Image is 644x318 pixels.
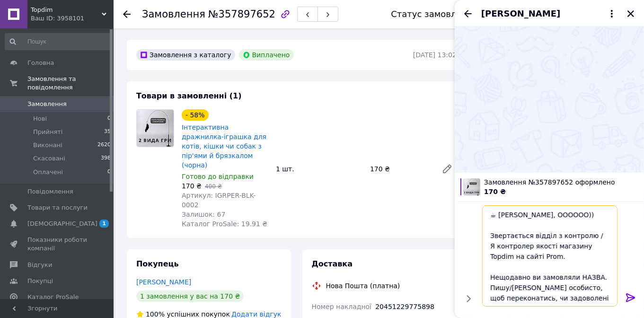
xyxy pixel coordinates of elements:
[182,220,267,228] span: Каталог ProSale: 19.91 ₴
[136,49,235,61] div: Замовлення з каталогу
[463,178,480,195] img: 6050268147_w100_h100_interaktivnaya-draznilka-igrushka-dlya.jpg
[27,203,88,212] span: Товари та послуги
[142,9,205,20] span: Замовлення
[391,9,478,19] div: Статус замовлення
[27,75,114,92] span: Замовлення та повідомлення
[33,168,63,177] span: Оплачені
[312,303,372,310] span: Номер накладної
[205,183,222,190] span: 400 ₴
[481,8,560,20] span: [PERSON_NAME]
[137,110,174,147] img: Інтерактивна дражнилка-іграшка для котів, кішки чи собак з пір'ями й брязкалом (чорна)
[27,187,73,196] span: Повідомлення
[27,293,79,301] span: Каталог ProSale
[239,49,294,61] div: Виплачено
[182,211,225,218] span: Залишок: 67
[99,220,109,228] span: 1
[136,291,244,302] div: 1 замовлення у вас на 170 ₴
[413,51,457,59] time: [DATE] 13:02
[27,236,88,253] span: Показники роботи компанії
[33,154,65,163] span: Скасовані
[625,8,636,19] button: Закрити
[101,154,111,163] span: 398
[366,162,434,176] div: 170 ₴
[97,141,111,150] span: 2620
[107,168,111,177] span: 0
[324,281,403,291] div: Нова Пошта (платна)
[27,220,97,228] span: [DEMOGRAPHIC_DATA]
[373,298,459,315] div: 20451229775898
[33,115,47,123] span: Нові
[482,205,618,307] textarea: ☕ [PERSON_NAME], ОООООО)) Звертається відділ з контролю / Я контролер якості магазину Topdim на с...
[146,310,165,318] span: 100%
[182,182,202,190] span: 170 ₴
[136,259,179,268] span: Покупець
[123,9,131,19] div: Повернутися назад
[272,162,366,176] div: 1 шт.
[231,310,281,318] span: Додати відгук
[484,188,506,195] span: 170 ₴
[182,124,266,169] a: Інтерактивна дражнилка-іграшка для котів, кішки чи собак з пір'ями й брязкалом (чорна)
[27,59,54,67] span: Головна
[104,128,111,136] span: 35
[136,278,191,286] a: [PERSON_NAME]
[208,9,275,20] span: №357897652
[31,14,114,23] div: Ваш ID: 3958101
[182,109,209,121] div: - 58%
[27,100,67,108] span: Замовлення
[33,141,62,150] span: Виконані
[438,159,457,178] a: Редагувати
[462,8,474,19] button: Назад
[481,8,618,20] button: [PERSON_NAME]
[462,292,475,305] button: Показати кнопки
[5,33,112,50] input: Пошук
[27,277,53,285] span: Покупці
[312,259,353,268] span: Доставка
[136,91,242,100] span: Товари в замовленні (1)
[182,173,254,180] span: Готово до відправки
[33,128,62,136] span: Прийняті
[27,261,52,269] span: Відгуки
[31,6,102,14] span: Topdim
[107,115,111,123] span: 0
[484,177,638,187] span: Замовлення №357897652 оформлено
[182,192,256,209] span: Артикул: IGRPER-BLK-0002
